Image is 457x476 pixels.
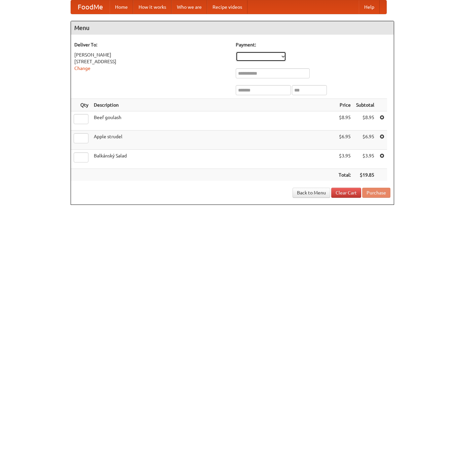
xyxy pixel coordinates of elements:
h5: Payment: [236,41,390,48]
th: Qty [71,99,91,111]
button: Purchase [362,188,390,198]
th: $19.85 [353,169,377,181]
a: FoodMe [71,0,110,14]
a: How it works [133,0,172,14]
a: Recipe videos [207,0,247,14]
td: $3.95 [353,150,377,169]
a: Change [74,66,90,71]
th: Subtotal [353,99,377,111]
a: Back to Menu [293,188,330,198]
h5: Deliver To: [74,41,229,48]
td: Balkánský Salad [91,150,336,169]
td: $8.95 [353,111,377,131]
div: [STREET_ADDRESS] [74,58,229,65]
td: $6.95 [353,131,377,150]
a: Who we are [172,0,207,14]
a: Home [110,0,133,14]
td: $6.95 [336,131,353,150]
th: Total: [336,169,353,181]
a: Help [359,0,380,14]
div: [PERSON_NAME] [74,51,229,58]
h4: Menu [71,21,394,35]
a: Clear Cart [331,188,361,198]
td: Beef goulash [91,111,336,131]
td: $3.95 [336,150,353,169]
th: Price [336,99,353,111]
td: $8.95 [336,111,353,131]
td: Apple strudel [91,131,336,150]
th: Description [91,99,336,111]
